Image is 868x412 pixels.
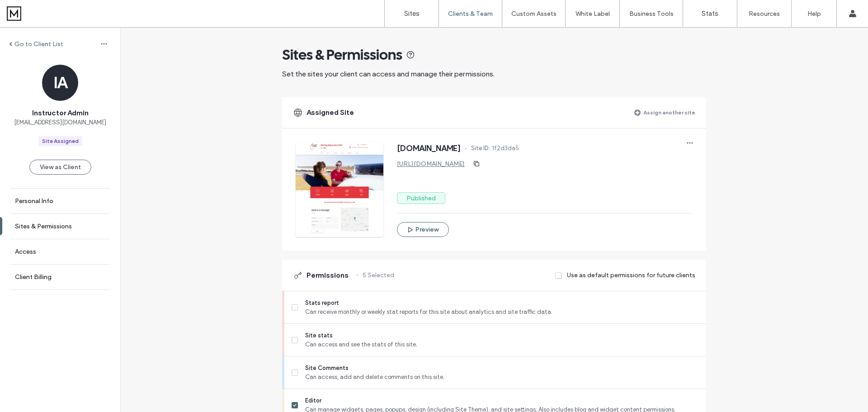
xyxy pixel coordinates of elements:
label: Help [807,10,821,18]
span: [EMAIL_ADDRESS][DOMAIN_NAME] [14,118,106,127]
span: Set the sites your client can access and manage their permissions. [282,70,495,78]
button: Preview [397,222,449,237]
label: Business Tools [629,10,674,18]
button: View as Client [29,160,91,175]
span: Site Comments [305,364,699,373]
label: Go to Client List [14,40,63,48]
span: Sites & Permissions [282,46,402,64]
span: Permissions [307,270,349,280]
span: Editor [305,396,699,405]
span: Stats report [305,298,699,308]
label: 5 Selected [363,267,394,284]
label: Clients & Team [448,10,493,18]
label: Resources [749,10,780,18]
span: Instructor Admin [32,108,89,118]
span: Site stats [305,331,699,340]
label: Access [15,248,36,256]
span: Site ID: [471,144,490,153]
label: White Label [576,10,610,18]
label: Sites [404,9,420,18]
span: Can access, add and delete comments on this site. [305,373,699,382]
label: Published [397,192,445,204]
span: Assigned Site [307,108,354,118]
label: Sites & Permissions [15,223,72,230]
span: [DOMAIN_NAME] [397,144,461,153]
label: Client Billing [15,273,52,281]
div: Site Assigned [42,137,79,145]
a: [URL][DOMAIN_NAME] [397,160,465,168]
div: IA [42,65,78,101]
span: 1f2d3da5 [492,144,519,153]
label: Assign another site [643,104,695,120]
label: Custom Assets [511,10,557,18]
span: Can access and see the stats of this site. [305,340,699,349]
label: Stats [702,9,718,18]
label: Personal Info [15,197,53,205]
span: Can receive monthly or weekly stat reports for this site about analytics and site traffic data. [305,308,699,317]
label: Use as default permissions for future clients [567,267,695,284]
